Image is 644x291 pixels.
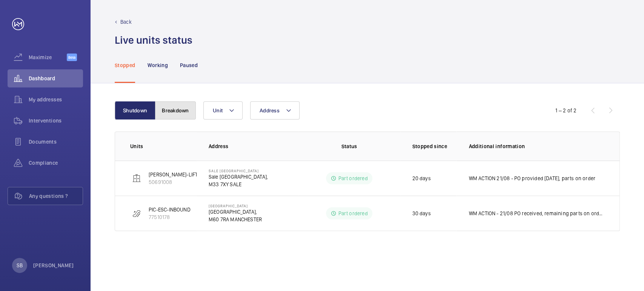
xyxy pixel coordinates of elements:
img: elevator.svg [132,174,141,183]
p: [PERSON_NAME]-LIFT [149,171,198,178]
p: M33 7XY SALE [209,181,268,188]
span: Unit [213,107,223,113]
p: WM ACTION - 21/08 PO received, remaining parts on order, repairs to complete works once received ... [469,210,604,217]
p: [GEOGRAPHIC_DATA] [209,204,262,208]
span: Address [260,107,280,113]
span: Beta [67,54,77,61]
p: SB [17,262,23,269]
div: 1 – 2 of 2 [555,107,576,114]
p: Address [209,142,298,150]
button: Shutdown [115,101,155,119]
img: escalator.svg [132,209,141,218]
h1: Live units status [115,33,192,47]
p: 30 days [412,210,430,217]
p: 20 days [412,175,430,182]
button: Breakdown [155,101,196,119]
p: 77510178 [149,213,191,221]
p: Working [147,61,168,69]
p: Additional information [469,142,604,150]
span: Documents [29,138,83,145]
p: Units [130,142,197,150]
p: Sale [GEOGRAPHIC_DATA], [209,173,268,181]
p: Status [304,142,395,150]
p: [GEOGRAPHIC_DATA], [209,208,262,216]
p: Stopped since [412,142,456,150]
p: Stopped [115,61,135,69]
button: Unit [203,101,243,119]
p: M60 7RA MANCHESTER [209,216,262,223]
p: WM ACTION 21/08 - PO provided [DATE], parts on order [469,175,595,182]
p: [PERSON_NAME] [33,262,74,269]
p: Paused [180,61,198,69]
span: Any questions ? [29,192,83,200]
span: Interventions [29,117,83,124]
span: Maximize [29,54,67,61]
p: Part ordered [338,210,367,217]
span: Dashboard [29,75,83,82]
p: PIC-ESC-INBOUND [149,206,191,213]
p: Back [120,18,132,26]
p: 50691008 [149,178,198,186]
span: My addresses [29,96,83,103]
p: Sale [GEOGRAPHIC_DATA] [209,168,268,173]
p: Part ordered [338,175,367,182]
button: Address [250,101,300,119]
span: Compliance [29,159,83,167]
